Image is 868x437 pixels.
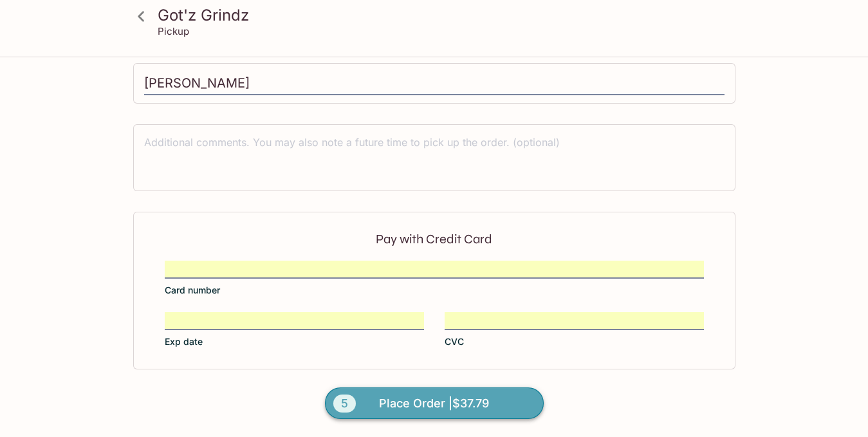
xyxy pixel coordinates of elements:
[165,313,424,328] iframe: Secure expiration date input frame
[158,5,733,25] h3: Got'z Grindz
[158,25,189,37] p: Pickup
[325,387,544,420] button: 5Place Order |$37.79
[144,71,725,96] input: Enter first and last name
[333,395,356,413] span: 5
[445,313,704,328] iframe: Secure CVC input frame
[165,262,704,276] iframe: Secure card number input frame
[379,393,489,414] span: Place Order | $37.79
[165,335,203,348] span: Exp date
[165,284,220,297] span: Card number
[165,233,704,245] p: Pay with Credit Card
[445,335,464,348] span: CVC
